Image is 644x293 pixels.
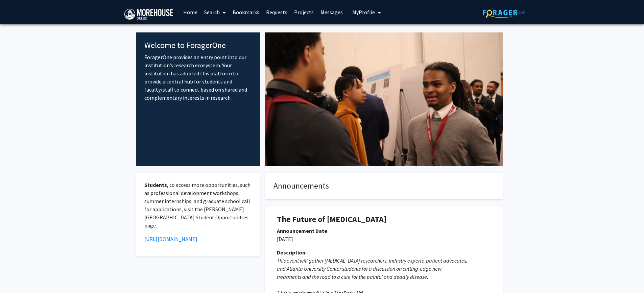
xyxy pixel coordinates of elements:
[273,181,494,191] h4: Announcements
[277,257,468,264] em: This event will gather [MEDICAL_DATA] researchers, industry experts, patient advocates,
[277,273,428,280] em: treatments and the road to a cure for the painful and deadly disease.
[229,0,263,24] a: Bookmarks
[263,0,291,24] a: Requests
[277,215,491,224] h1: The Future of [MEDICAL_DATA]
[352,9,375,16] span: My Profile
[124,9,173,20] img: Morehouse College Logo
[483,7,525,18] img: ForagerOne Logo
[291,0,317,24] a: Projects
[144,236,197,242] a: [URL][DOMAIN_NAME]
[317,0,346,24] a: Messages
[277,248,491,257] div: Description:
[277,227,491,235] div: Announcement Date
[277,265,442,272] em: and Atlanta University Center students for a discussion on cutting-edge new
[144,41,252,50] h4: Welcome to ForagerOne
[180,0,201,24] a: Home
[5,263,29,288] iframe: Chat
[144,181,252,229] p: , to access more opportunities, such as professional development workshops, summer internships, a...
[277,235,491,243] p: [DATE]
[144,181,167,188] strong: Students
[201,0,229,24] a: Search
[265,32,503,166] img: Cover Image
[144,53,252,102] p: ForagerOne provides an entry point into our institution’s research ecosystem. Your institution ha...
